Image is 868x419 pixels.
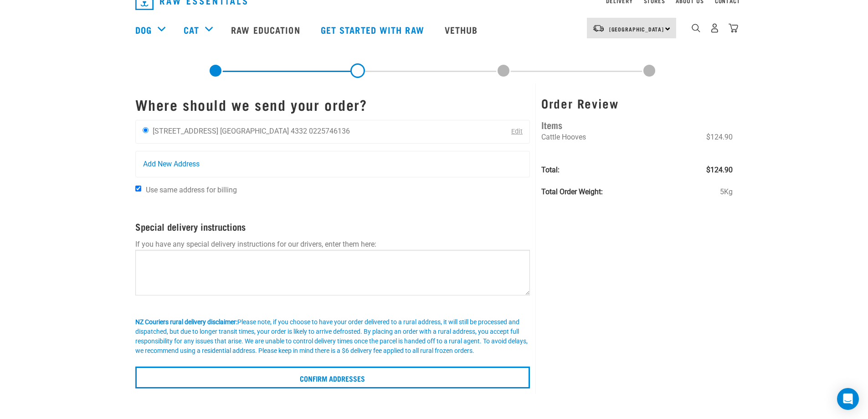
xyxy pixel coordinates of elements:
h4: Special delivery instructions [135,221,530,232]
img: user.png [710,23,719,33]
li: [STREET_ADDRESS] [153,127,218,135]
h3: Order Review [541,96,733,110]
a: Cat [184,23,199,36]
div: Please note, if you choose to have your order delivered to a rural address, it will still be proc... [135,317,530,356]
span: Use same address for billing [146,186,237,194]
a: Dog [135,23,152,36]
input: Confirm addresses [135,367,530,388]
h1: Where should we send your order? [135,96,530,113]
p: If you have any special delivery instructions for our drivers, enter them here: [135,239,530,250]
span: [GEOGRAPHIC_DATA] [609,27,664,31]
a: Vethub [436,11,489,48]
input: Use same address for billing [135,186,141,191]
span: 5Kg [720,186,733,197]
span: Add New Address [143,159,200,170]
h4: Items [541,118,733,132]
img: home-icon@2x.png [729,23,738,33]
img: home-icon-1@2x.png [692,24,700,32]
strong: Total: [541,166,560,174]
a: Raw Education [222,11,311,48]
span: Cattle Hooves [541,133,586,141]
li: 0225746136 [309,127,350,135]
strong: Total Order Weight: [541,187,603,196]
a: Get started with Raw [312,11,436,48]
div: Open Intercom Messenger [837,388,859,410]
a: Edit [511,128,523,135]
span: $124.90 [706,132,733,143]
img: van-moving.png [592,24,605,32]
span: $124.90 [706,165,733,176]
a: Add New Address [136,151,530,177]
b: NZ Couriers rural delivery disclaimer: [135,318,237,326]
li: [GEOGRAPHIC_DATA] 4332 [220,127,307,135]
